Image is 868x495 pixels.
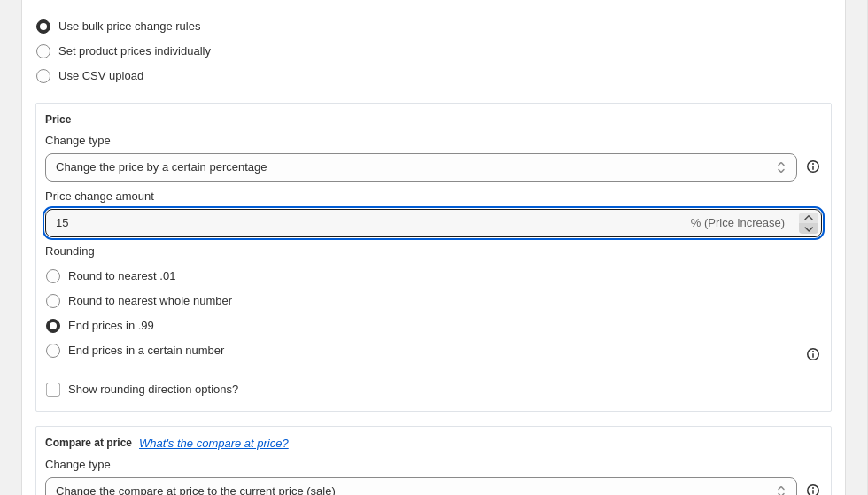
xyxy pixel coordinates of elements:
span: % (Price increase) [691,216,785,229]
span: Rounding [45,244,95,258]
h3: Price [45,112,71,127]
h3: Compare at price [45,436,132,450]
input: -15 [45,209,687,237]
span: Price change amount [45,189,154,203]
span: Change type [45,134,111,147]
span: Change type [45,458,111,471]
span: Show rounding direction options? [68,383,238,396]
button: What's the compare at price? [139,437,289,450]
span: Round to nearest .01 [68,269,175,282]
span: End prices in a certain number [68,344,224,357]
span: Use bulk price change rules [58,19,200,33]
div: help [804,158,822,175]
span: End prices in .99 [68,319,154,332]
span: Set product prices individually [58,44,211,58]
span: Round to nearest whole number [68,294,232,307]
span: Use CSV upload [58,69,143,82]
